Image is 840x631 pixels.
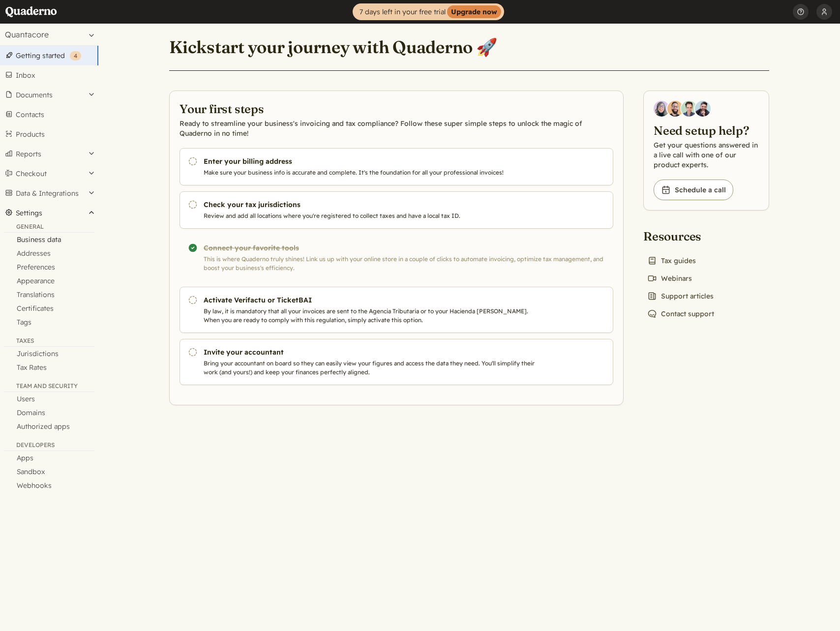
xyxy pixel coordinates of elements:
[74,52,77,60] span: 4
[4,223,94,233] div: General
[204,168,539,177] p: Make sure your business info is accurate and complete. It's the foundation for all your professio...
[180,191,613,229] a: Check your tax jurisdictions Review and add all locations where you're registered to collect taxe...
[654,180,733,200] a: Schedule a call
[204,211,539,220] p: Review and add all locations where you're registered to collect taxes and have a local tax ID.
[643,254,700,268] a: Tax guides
[353,3,504,20] a: 7 days left in your free trialUpgrade now
[204,307,539,325] p: By law, it is mandatory that all your invoices are sent to the Agencia Tributaria or to your Haci...
[4,441,94,451] div: Developers
[204,347,539,357] h3: Invite your accountant
[204,359,539,377] p: Bring your accountant on board so they can easily view your figures and access the data they need...
[180,119,613,138] p: Ready to streamline your business's invoicing and tax compliance? Follow these super simple steps...
[4,382,94,392] div: Team and security
[180,148,613,185] a: Enter your billing address Make sure your business info is accurate and complete. It's the founda...
[643,307,718,321] a: Contact support
[667,101,683,117] img: Jairo Fumero, Account Executive at Quaderno
[180,101,613,117] h2: Your first steps
[681,101,697,117] img: Ivo Oltmans, Business Developer at Quaderno
[695,101,711,117] img: Javier Rubio, DevRel at Quaderno
[654,101,669,117] img: Diana Carrasco, Account Executive at Quaderno
[654,122,759,138] h2: Need setup help?
[4,337,94,347] div: Taxes
[180,287,613,333] a: Activate Verifactu or TicketBAI By law, it is mandatory that all your invoices are sent to the Ag...
[204,200,539,210] h3: Check your tax jurisdictions
[643,289,718,303] a: Support articles
[643,228,718,244] h2: Resources
[204,156,539,166] h3: Enter your billing address
[643,271,696,285] a: Webinars
[169,36,497,58] h1: Kickstart your journey with Quaderno 🚀
[180,339,613,385] a: Invite your accountant Bring your accountant on board so they can easily view your figures and ac...
[447,5,501,18] strong: Upgrade now
[204,295,539,305] h3: Activate Verifactu or TicketBAI
[654,140,759,170] p: Get your questions answered in a live call with one of our product experts.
